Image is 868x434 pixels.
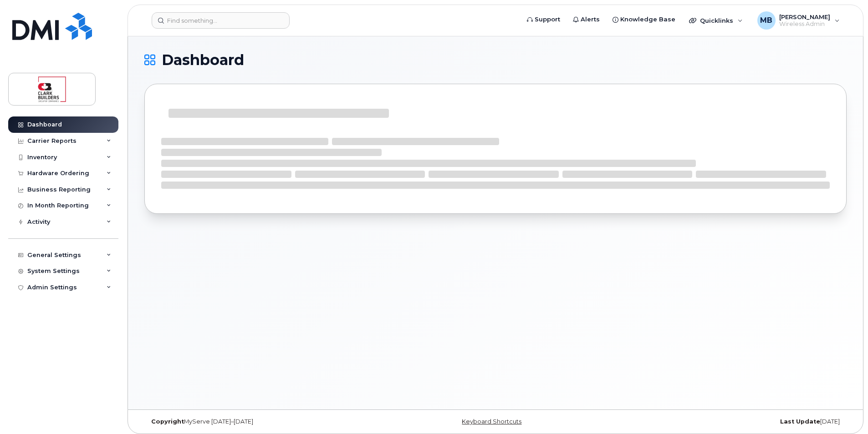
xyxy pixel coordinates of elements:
span: Dashboard [162,53,244,67]
strong: Copyright [151,418,184,425]
div: [DATE] [613,418,847,425]
a: Keyboard Shortcuts [462,418,521,425]
strong: Last Update [780,418,820,425]
div: MyServe [DATE]–[DATE] [144,418,378,425]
